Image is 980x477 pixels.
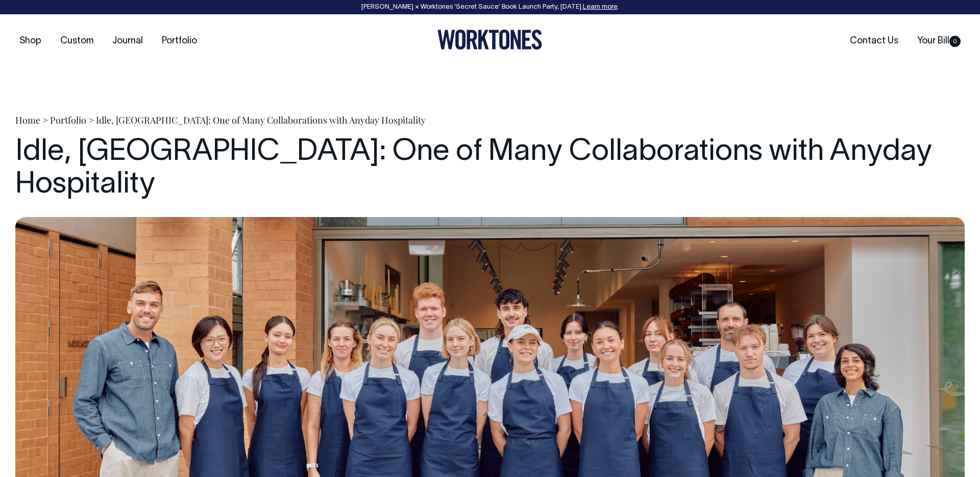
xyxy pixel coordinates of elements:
[846,33,902,50] a: Contact Us
[913,33,965,50] a: Your Bill0
[56,33,97,50] a: Custom
[949,36,961,47] span: 0
[158,33,201,50] a: Portfolio
[10,4,970,11] div: [PERSON_NAME] × Worktones ‘Secret Sauce’ Book Launch Party, [DATE]. .
[96,114,426,126] span: Idle, [GEOGRAPHIC_DATA]: One of Many Collaborations with Anyday Hospitality
[15,33,45,50] a: Shop
[15,136,965,202] h1: Idle, [GEOGRAPHIC_DATA]: One of Many Collaborations with Anyday Hospitality
[50,114,86,126] a: Portfolio
[88,114,94,126] span: >
[15,114,40,126] a: Home
[583,4,618,10] a: Learn more
[108,33,147,50] a: Journal
[42,114,48,126] span: >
